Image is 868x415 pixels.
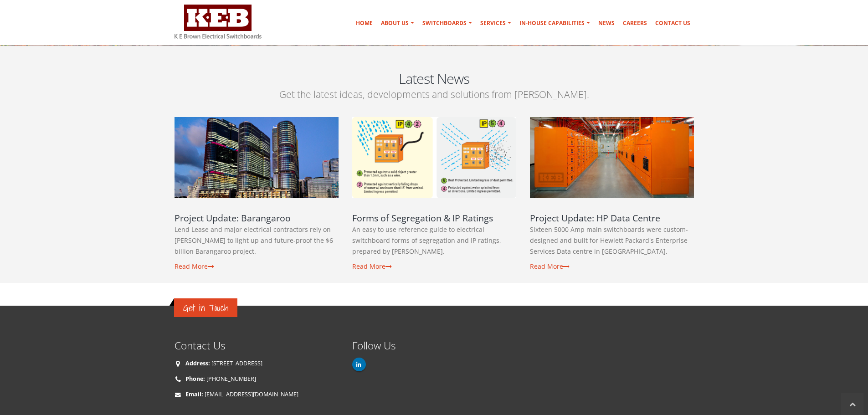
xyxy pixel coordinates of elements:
span: Get in Touch [183,300,228,315]
a: Services [477,14,515,32]
a: Linkedin [352,358,366,371]
a: [PHONE_NUMBER] [206,375,256,383]
a: Careers [619,14,651,32]
a: Project Update: HP Data Centre [530,212,660,224]
a: Home [352,14,376,32]
h4: Follow Us [352,339,427,352]
a: Switchboards [419,14,476,32]
strong: Phone: [185,375,205,383]
a: Project Update: Barangaroo [175,212,291,224]
a: News [595,14,618,32]
a: About Us [377,14,418,32]
h4: Contact Us [175,339,339,352]
strong: Email: [185,390,203,398]
p: Sixteen 5000 Amp main switchboards were custom-designed and built for Hewlett Packard's Enterpris... [530,224,694,257]
a: Read More [175,262,214,271]
a: In-house Capabilities [516,14,594,32]
a: Contact Us [652,14,694,32]
p: Lend Lease and major electrical contractors rely on [PERSON_NAME] to light up and future-proof th... [175,224,339,257]
p: Get the latest ideas, developments and solutions from [PERSON_NAME]. [175,88,694,101]
p: An easy to use reference guide to electrical switchboard forms of segregation and IP ratings, pre... [352,224,516,257]
a: [STREET_ADDRESS] [211,359,262,367]
a: Project Update: HP Data Centre [530,117,694,198]
img: K E Brown Electrical Switchboards [175,5,262,39]
h2: Latest News [175,69,694,88]
a: Forms of Segregation & IP Ratings [352,117,516,198]
a: Project Update: Barangaroo [175,117,339,198]
strong: Address: [185,359,210,367]
a: Forms of Segregation & IP Ratings [352,212,493,224]
a: [EMAIL_ADDRESS][DOMAIN_NAME] [205,390,298,398]
a: Read More [352,262,392,271]
a: Read More [530,262,570,271]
